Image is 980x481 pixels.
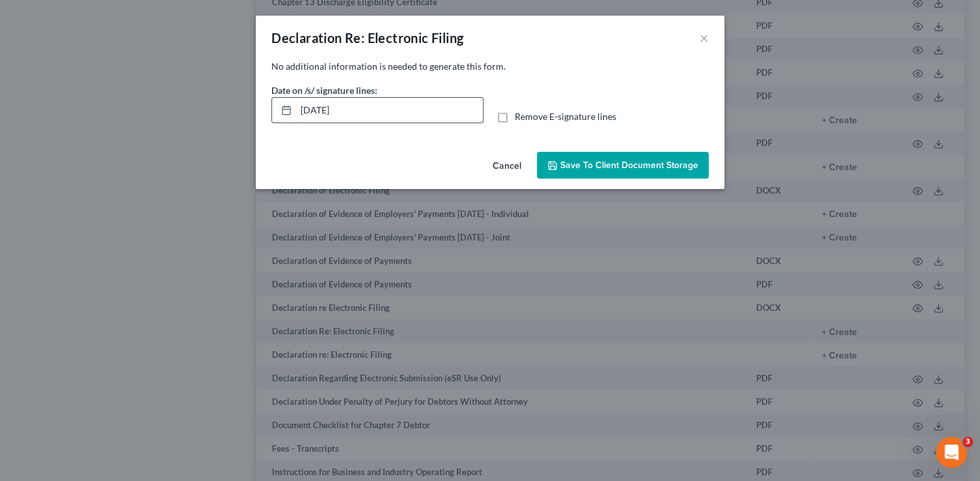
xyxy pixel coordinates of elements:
span: Remove E-signature lines [515,111,616,122]
div: Declaration Re: Electronic Filing [271,29,463,47]
span: Save to Client Document Storage [560,160,698,171]
label: Date on /s/ signature lines: [271,83,377,97]
button: × [700,30,709,46]
button: Save to Client Document Storage [537,152,709,179]
button: Cancel [482,153,532,179]
iframe: Intercom live chat [936,437,967,468]
span: 3 [962,437,973,447]
input: MM/DD/YYYY [296,98,483,123]
p: No additional information is needed to generate this form. [271,60,709,73]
